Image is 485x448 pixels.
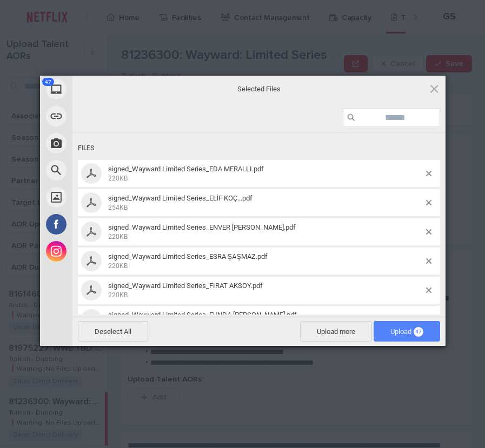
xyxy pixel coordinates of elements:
[40,130,170,157] div: Take Photo
[108,204,128,211] span: 254KB
[105,223,426,241] span: signed_Wayward Limited Series_ENVER MURAT GÜÇLÜ.pdf
[105,282,426,299] span: signed_Wayward Limited Series_FIRAT AKSOY.pdf
[390,327,423,336] span: Upload
[108,165,264,173] span: signed_Wayward Limited Series_EDA MERALLI.pdf
[300,321,372,342] span: Upload more
[105,165,426,183] span: signed_Wayward Limited Series_EDA MERALLI.pdf
[40,238,170,265] div: Instagram
[151,84,367,93] span: Selected Files
[414,327,423,337] span: 47
[374,321,440,342] span: Upload
[40,157,170,184] div: Web Search
[40,211,170,238] div: Facebook
[108,291,128,299] span: 220KB
[108,233,128,240] span: 220KB
[78,321,148,342] span: Deselect All
[108,311,297,319] span: signed_Wayward Limited Series_FUNDA [PERSON_NAME].pdf
[105,311,426,329] span: signed_Wayward Limited Series_FUNDA ESKİN.pdf
[428,83,440,95] span: Click here or hit ESC to close picker
[40,103,170,130] div: Link (URL)
[108,262,128,270] span: 220KB
[108,282,263,290] span: signed_Wayward Limited Series_FIRAT AKSOY.pdf
[108,175,128,182] span: 220KB
[42,78,54,86] span: 47
[105,252,426,270] span: signed_Wayward Limited Series_ESRA ŞAŞMAZ.pdf
[105,194,426,212] span: signed_Wayward Limited Series_ELİF KOÇ...pdf
[108,223,296,231] span: signed_Wayward Limited Series_ENVER [PERSON_NAME].pdf
[108,194,253,202] span: signed_Wayward Limited Series_ELİF KOÇ...pdf
[40,76,170,103] div: My Device
[108,252,268,260] span: signed_Wayward Limited Series_ESRA ŞAŞMAZ.pdf
[40,184,170,211] div: Unsplash
[78,138,440,158] div: Files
